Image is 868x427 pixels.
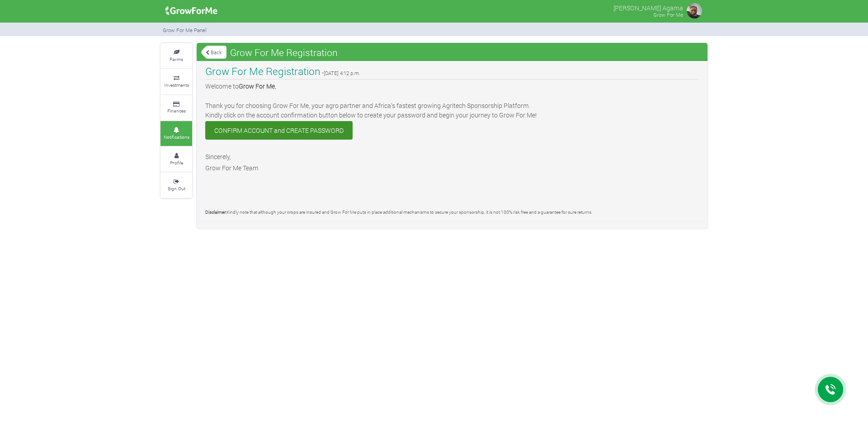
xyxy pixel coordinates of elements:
a: CONFIRM ACCOUNT and CREATE PASSWORD [205,121,353,140]
small: Grow For Me Panel [163,27,207,33]
a: Investments [160,69,192,94]
span: Kindly note that although your crops are insured and Grow For Me puts in place additional mechani... [226,209,592,215]
small: Farms [170,56,183,62]
p: Sincerely, [205,152,699,161]
a: Sign Out [160,173,192,197]
a: Finances [160,95,192,120]
span: Grow For Me Registration [228,43,340,61]
p: Grow For Me Team [205,163,699,173]
div: - [197,65,707,218]
a: Back [201,45,226,60]
small: Profile [170,160,183,166]
small: Grow For Me [653,11,683,18]
a: Profile [160,147,192,172]
span: [DATE] 4:12 p.m. [324,70,360,76]
small: Finances [167,108,186,114]
a: Farms [160,43,192,68]
span: Disclaimer: [205,209,226,215]
p: Welcome to , Thank you for choosing Grow For Me, your agro partner and Africa’s fastest growing A... [205,81,699,120]
h4: Grow For Me Registration [205,64,321,78]
img: growforme image [162,2,221,20]
b: Grow For Me [239,82,275,90]
small: Investments [164,82,189,88]
img: growforme image [685,2,703,20]
small: Sign Out [168,185,185,192]
a: Notifications [160,121,192,146]
small: Notifications [164,134,189,140]
p: [PERSON_NAME] Agama [613,2,683,13]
